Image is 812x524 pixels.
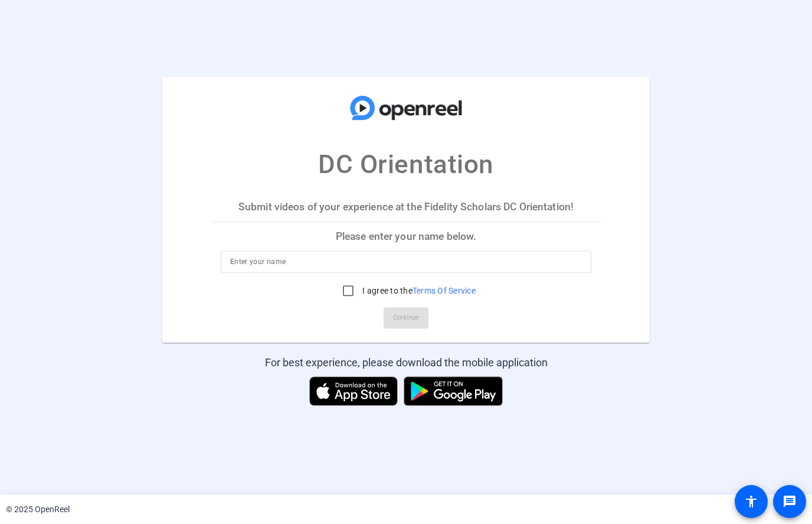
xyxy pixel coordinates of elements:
div: © 2025 OpenReel [6,503,70,516]
a: Terms Of Service [412,286,476,295]
p: DC Orientation [318,145,494,184]
label: I agree to the [360,285,476,297]
mat-icon: message [782,494,797,509]
p: Submit videos of your experience at the Fidelity Scholars DC Orientation! [211,193,601,222]
img: company-logo [347,89,465,128]
img: Download on the App Store [309,376,398,406]
input: Enter your name [230,255,582,269]
mat-icon: accessibility [744,494,758,509]
img: Get it on Google Play [404,376,503,406]
div: For best experience, please download the mobile application [265,354,548,370]
p: Please enter your name below. [211,222,601,250]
